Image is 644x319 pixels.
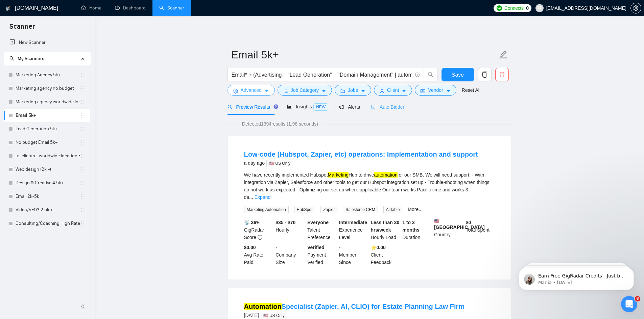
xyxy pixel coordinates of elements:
[80,153,86,159] span: holder
[509,254,644,301] iframe: Intercom notifications message
[339,105,344,109] span: notification
[434,219,439,223] img: 🇺🇸
[80,140,86,145] span: holder
[255,194,270,200] a: Expand
[16,217,80,230] a: Consulting/Coaching High Rates only
[452,71,464,79] span: Save
[478,72,491,78] span: copy
[307,220,329,225] b: Everyone
[80,194,86,199] span: holder
[244,171,495,201] div: We have recently implemented Hubspot Hub to drive for our SMB. We will need support: - With integ...
[9,36,85,49] a: New Scanner
[241,86,262,94] span: Advanced
[496,72,508,78] span: delete
[4,149,90,163] li: us clients - worldwide location Email 5k+
[4,217,90,230] li: Consulting/Coaching High Rates only
[371,220,400,233] b: Less than 30 hrs/week
[243,244,275,266] div: Avg Rate Paid
[374,172,397,178] mark: automation
[424,68,437,81] button: search
[415,73,420,77] span: info-circle
[16,95,80,109] a: Marketing agency worldwide location
[428,86,443,94] span: Vendor
[16,190,80,203] a: Email 2k-5k
[264,88,269,94] span: caret-down
[374,85,412,96] button: userClientcaret-down
[424,72,437,78] span: search
[243,219,275,241] div: GigRadar Score
[16,203,80,217] a: Video/VEO3 2.5k +
[340,88,345,94] span: folder
[4,68,90,82] li: Marketing Agency 5k+
[497,5,502,11] img: upwork-logo.png
[401,219,433,241] div: Duration
[361,88,365,94] span: caret-down
[4,190,90,203] li: Email 2k-5k
[387,86,399,94] span: Client
[228,85,275,96] button: settingAdvancedcaret-down
[338,219,369,241] div: Experience Level
[320,206,337,213] span: Zapier
[433,219,464,241] div: Country
[537,6,542,10] span: user
[237,120,323,128] span: Detected 1394 results (1.98 seconds)
[348,86,358,94] span: Jobs
[464,219,496,241] div: Total Spent
[244,206,289,213] span: Marketing Automation
[415,85,456,96] button: idcardVendorcaret-down
[244,159,478,167] div: a day ago
[231,46,498,63] input: Scanner name...
[338,244,369,266] div: Member Since
[16,122,80,136] a: Lead Generation 5k+
[526,4,529,12] span: 0
[466,220,471,225] b: $ 0
[635,296,640,301] span: 8
[371,105,376,109] span: robot
[278,85,332,96] button: barsJob Categorycaret-down
[266,160,293,167] span: 🇺🇸 US Only
[287,104,328,109] span: Insights
[499,50,508,59] span: edit
[16,163,80,176] a: Web design (2k +)
[273,104,279,110] div: Tooltip anchor
[16,176,80,190] a: Design & Creative 4.5k+
[16,136,80,149] a: No budget Email 5k+
[4,163,90,176] li: Web design (2k +)
[244,303,465,310] a: AutomationSpecialist (Zapier, AI, CLIO) for Estate Planning Law Firm
[274,219,306,241] div: Hourly
[371,245,386,250] b: ⭐️ 0.00
[306,219,338,241] div: Talent Preference
[159,5,184,11] a: searchScanner
[9,56,14,61] span: search
[4,36,90,49] li: New Scanner
[339,104,360,110] span: Alerts
[339,220,367,225] b: Intermediate
[258,235,262,240] span: info-circle
[287,104,292,109] span: area-chart
[283,88,288,94] span: bars
[307,245,325,250] b: Verified
[233,88,238,94] span: setting
[228,104,276,110] span: Preview Results
[294,206,315,213] span: HubSpot
[276,245,277,250] b: -
[291,86,319,94] span: Job Category
[4,82,90,95] li: Marketing agency no budget
[383,206,403,213] span: Airtable
[16,109,80,122] a: Email 5k+
[16,149,80,163] a: us clients - worldwide location Email 5k+
[244,151,478,158] a: Low-code (Hubspot, Zapier, etc) operations: Implementation and support
[16,82,80,95] a: Marketing agency no budget
[408,207,423,212] a: More...
[421,88,425,94] span: idcard
[630,3,641,14] button: setting
[80,72,86,78] span: holder
[80,167,86,172] span: holder
[621,296,637,312] iframe: Intercom live chat
[402,220,420,233] b: 1 to 3 months
[4,95,90,109] li: Marketing agency worldwide location
[80,303,87,310] span: double-left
